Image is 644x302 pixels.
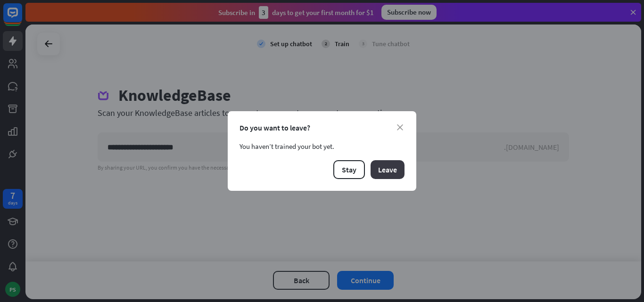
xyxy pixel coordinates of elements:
button: Stay [333,160,365,179]
i: close [397,124,403,131]
button: Leave [371,160,405,179]
div: Do you want to leave? [239,123,405,132]
button: Open LiveChat chat widget [8,4,36,32]
div: You haven’t trained your bot yet. [239,142,405,151]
